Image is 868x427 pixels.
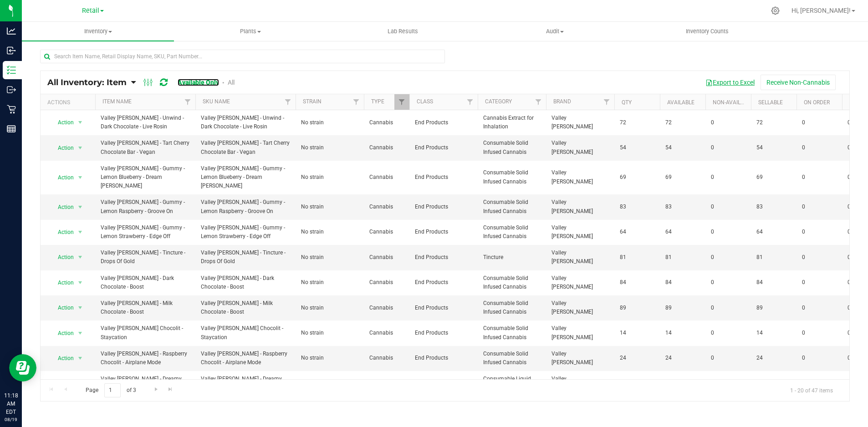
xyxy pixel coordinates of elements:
[770,6,781,15] div: Manage settings
[551,139,609,156] span: Valley [PERSON_NAME]
[756,228,791,236] span: 64
[369,278,404,287] span: Cannabis
[7,85,16,94] inline-svg: Outbound
[483,375,541,392] span: Consumable Liquid Infused Cannabis
[553,98,571,105] a: Brand
[50,226,74,239] span: Action
[631,22,783,41] a: Inventory Counts
[50,201,74,213] span: Action
[50,301,74,314] span: Action
[164,383,177,396] a: Go to the last page
[665,173,700,182] span: 69
[483,198,541,215] span: Consumable Solid Infused Cannabis
[394,94,409,110] a: Filter
[369,304,404,312] span: Cannabis
[415,253,472,262] span: End Products
[369,329,404,337] span: Cannabis
[75,377,86,390] span: select
[174,22,326,41] a: Plants
[415,278,472,287] span: End Products
[665,278,700,287] span: 84
[7,26,16,36] inline-svg: Analytics
[415,118,472,127] span: End Products
[551,350,609,367] span: Valley [PERSON_NAME]
[711,278,745,287] span: 0
[301,278,358,287] span: No strain
[9,354,36,381] iframe: Resource center
[201,299,290,316] span: Valley [PERSON_NAME] - Milk Chocolate - Boost
[50,251,74,264] span: Action
[201,324,290,341] span: Valley [PERSON_NAME] Chocolit - Staycation
[7,66,16,75] inline-svg: Inventory
[620,354,654,362] span: 24
[75,327,86,340] span: select
[620,253,654,262] span: 81
[201,139,290,156] span: Valley [PERSON_NAME] - Tart Cherry Chocolate Bar - Vegan
[369,173,404,182] span: Cannabis
[620,228,654,236] span: 64
[415,304,472,312] span: End Products
[201,114,290,131] span: Valley [PERSON_NAME] - Unwind - Dark Chocolate - Live Rosin
[75,201,86,213] span: select
[665,203,700,211] span: 83
[375,27,430,36] span: Lab Results
[756,143,791,152] span: 54
[761,75,836,90] button: Receive Non-Cannabis
[711,253,745,262] span: 0
[622,99,632,106] a: Qty
[50,352,74,365] span: Action
[483,114,541,131] span: Cannabis Extract for Inhalation
[479,27,630,36] span: Audit
[415,203,472,211] span: End Products
[483,253,541,262] span: Tincture
[415,173,472,182] span: End Products
[50,142,74,154] span: Action
[756,304,791,312] span: 89
[50,377,74,390] span: Action
[75,171,86,184] span: select
[101,299,190,316] span: Valley [PERSON_NAME] - Milk Chocolate - Boost
[791,7,851,14] span: Hi, [PERSON_NAME]!
[804,99,830,106] a: On Order
[301,143,358,152] span: No strain
[327,22,479,41] a: Lab Results
[22,27,174,36] span: Inventory
[756,253,791,262] span: 81
[483,324,541,341] span: Consumable Solid Infused Cannabis
[758,99,783,106] a: Sellable
[665,228,700,236] span: 64
[201,249,290,266] span: Valley [PERSON_NAME] - Tincture - Drops Of Gold
[201,198,290,215] span: Valley [PERSON_NAME] - Gummy - Lemon Raspberry - Groove On
[415,354,472,362] span: End Products
[756,173,791,182] span: 69
[711,304,745,312] span: 0
[104,383,121,397] input: 1
[620,143,654,152] span: 54
[711,173,745,182] span: 0
[620,329,654,337] span: 14
[756,118,791,127] span: 72
[620,118,654,127] span: 72
[599,94,614,110] a: Filter
[178,79,219,86] a: Available Only
[4,391,18,416] p: 11:18 AM EDT
[50,171,74,184] span: Action
[228,79,235,86] a: All
[303,98,322,105] a: Strain
[50,116,74,129] span: Action
[665,354,700,362] span: 24
[551,198,609,215] span: Valley [PERSON_NAME]
[369,203,404,211] span: Cannabis
[301,329,358,337] span: No strain
[369,253,404,262] span: Cannabis
[301,253,358,262] span: No strain
[531,94,546,110] a: Filter
[50,327,74,340] span: Action
[483,350,541,367] span: Consumable Solid Infused Cannabis
[201,164,290,191] span: Valley [PERSON_NAME] - Gummy - Lemon Blueberry - Dream [PERSON_NAME]
[149,383,163,396] a: Go to the next page
[301,228,358,236] span: No strain
[783,383,840,397] span: 1 - 20 of 47 items
[415,228,472,236] span: End Products
[101,274,190,291] span: Valley [PERSON_NAME] - Dark Chocolate - Boost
